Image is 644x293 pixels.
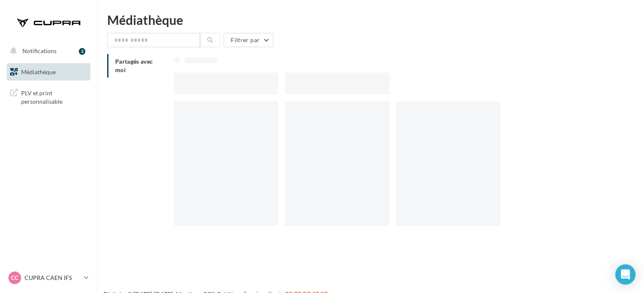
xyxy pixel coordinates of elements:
[22,47,57,54] span: Notifications
[21,87,87,105] span: PLV et print personnalisable
[21,68,56,75] span: Médiathèque
[107,13,634,26] div: Médiathèque
[5,42,89,60] button: Notifications 3
[11,274,19,282] span: CC
[79,48,85,55] div: 3
[224,33,273,47] button: Filtrer par
[24,274,81,282] p: CUPRA CAEN IFS
[615,264,636,285] div: Open Intercom Messenger
[5,84,92,109] a: PLV et print personnalisable
[7,270,90,286] a: CC CUPRA CAEN IFS
[5,63,92,81] a: Médiathèque
[115,58,153,73] span: Partagés avec moi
